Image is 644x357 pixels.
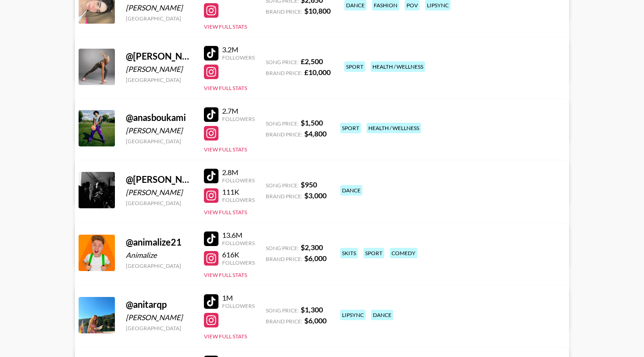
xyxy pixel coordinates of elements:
[301,118,323,127] strong: $ 1,500
[304,68,331,76] strong: £ 10,000
[204,209,247,216] button: View Full Stats
[126,299,193,310] div: @ anitarqp
[126,325,193,332] div: [GEOGRAPHIC_DATA]
[222,106,255,116] div: 2.7M
[266,182,299,189] span: Song Price:
[222,240,255,246] div: Followers
[304,191,327,200] strong: $ 3,000
[363,248,384,258] div: sport
[266,307,299,314] span: Song Price:
[301,57,323,65] strong: £ 2,500
[126,262,193,269] div: [GEOGRAPHIC_DATA]
[222,168,255,177] div: 2.8M
[222,259,255,266] div: Followers
[304,129,327,138] strong: $ 4,800
[222,187,255,196] div: 111K
[266,131,302,138] span: Brand Price:
[301,180,317,189] strong: $ 950
[371,310,393,320] div: dance
[301,243,323,251] strong: $ 2,300
[367,123,421,133] div: health / wellness
[126,65,193,74] div: [PERSON_NAME]
[304,254,327,262] strong: $ 6,000
[222,54,255,61] div: Followers
[304,6,331,15] strong: $ 10,800
[126,138,193,145] div: [GEOGRAPHIC_DATA]
[204,333,247,340] button: View Full Stats
[126,3,193,12] div: [PERSON_NAME]
[222,250,255,259] div: 616K
[266,70,302,76] span: Brand Price:
[301,305,323,314] strong: $ 1,300
[266,8,302,15] span: Brand Price:
[222,45,255,54] div: 3.2M
[266,256,302,262] span: Brand Price:
[126,50,193,62] div: @ [PERSON_NAME]
[204,146,247,153] button: View Full Stats
[266,245,299,251] span: Song Price:
[390,248,417,258] div: comedy
[266,120,299,127] span: Song Price:
[126,200,193,206] div: [GEOGRAPHIC_DATA]
[344,61,365,72] div: sport
[222,177,255,184] div: Followers
[126,126,193,135] div: [PERSON_NAME]
[222,116,255,122] div: Followers
[126,251,193,260] div: Animalize
[222,231,255,240] div: 13.6M
[126,15,193,22] div: [GEOGRAPHIC_DATA]
[204,272,247,278] button: View Full Stats
[340,185,362,196] div: dance
[126,236,193,248] div: @ animalize21
[222,302,255,309] div: Followers
[204,23,247,30] button: View Full Stats
[340,123,361,133] div: sport
[266,59,299,65] span: Song Price:
[222,293,255,302] div: 1M
[204,85,247,91] button: View Full Stats
[266,318,302,325] span: Brand Price:
[126,313,193,322] div: [PERSON_NAME]
[222,196,255,203] div: Followers
[340,310,366,320] div: lipsync
[126,188,193,197] div: [PERSON_NAME]
[340,248,358,258] div: skits
[371,61,425,72] div: health / wellness
[266,193,302,200] span: Brand Price:
[126,76,193,83] div: [GEOGRAPHIC_DATA]
[126,174,193,185] div: @ [PERSON_NAME].posner
[126,112,193,123] div: @ anasboukami
[304,316,327,325] strong: $ 6,000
